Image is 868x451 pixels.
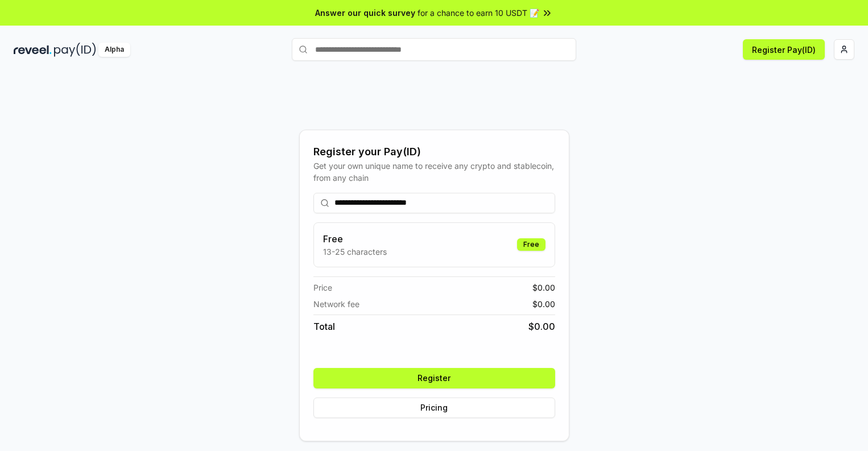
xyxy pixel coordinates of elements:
[313,144,555,160] div: Register your Pay(ID)
[323,232,387,246] h3: Free
[98,43,130,57] div: Alpha
[313,282,332,293] span: Price
[313,398,555,418] button: Pricing
[528,320,555,333] span: $ 0.00
[532,298,555,310] span: $ 0.00
[313,368,555,388] button: Register
[315,7,415,19] span: Answer our quick survey
[418,7,539,19] span: for a chance to earn 10 USDT 📝
[532,282,555,293] span: $ 0.00
[743,39,825,60] button: Register Pay(ID)
[313,298,359,310] span: Network fee
[14,43,52,57] img: reveel_dark
[313,160,555,184] div: Get your own unique name to receive any crypto and stablecoin, from any chain
[313,320,335,333] span: Total
[323,246,387,258] p: 13-25 characters
[54,43,96,57] img: pay_id
[517,238,545,251] div: Free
